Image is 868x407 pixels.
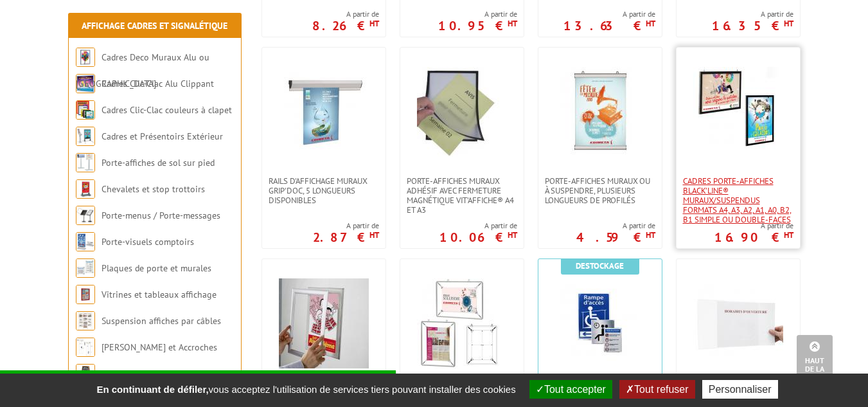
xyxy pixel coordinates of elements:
img: Cimaises et Accroches tableaux [76,338,95,357]
a: Cadres Clic-Clac Alu Clippant [102,78,214,89]
p: 2.87 € [313,233,379,241]
img: Porte-affiches de sol sur pied [76,153,95,172]
img: Pochettes auto-adhésives transparentes murales [693,278,783,368]
sup: HT [369,230,379,240]
sup: HT [784,230,793,240]
button: Tout accepter [529,380,612,399]
a: Chevalets et stop trottoirs [102,183,205,195]
p: 13.63 € [563,22,655,30]
img: Plaques de porte et murales [76,258,95,278]
img: Porte-affiches à ressorts Cadro-Fix® muraux A5 au A1 et 60x80 cm [417,278,507,368]
img: Porte-menus / Porte-messages [76,206,95,225]
a: Porte-menus / Porte-messages [102,210,220,221]
a: Supports de communication bois [102,368,231,379]
img: Plaques signalétiques murale CristalSign – extraplates [555,278,645,368]
span: A partir de [563,9,655,19]
p: 4.59 € [576,233,655,241]
a: Porte-affiches de sol sur pied [102,157,215,168]
img: Cadres et Présentoirs Extérieur [76,127,95,146]
sup: HT [784,18,793,29]
a: Cadres Clic-Clac couleurs à clapet [102,104,232,116]
img: Rails d'affichage muraux Grip'Doc, 5 longueurs disponibles [279,67,369,157]
span: A partir de [438,9,517,19]
strong: En continuant de défiler, [96,384,208,395]
a: Cadres Deco Muraux Alu ou [GEOGRAPHIC_DATA] [76,51,209,89]
a: Porte-affiches muraux adhésif avec fermeture magnétique VIT’AFFICHE® A4 et A3 [400,176,524,215]
sup: HT [508,18,517,29]
img: Chevalets et stop trottoirs [76,179,95,199]
span: vous acceptez l'utilisation de services tiers pouvant installer des cookies [90,384,522,395]
a: [PERSON_NAME] et Accroches tableaux [76,341,217,379]
img: Cadres porte-affiches Black’Line® muraux/suspendus Formats A4, A3, A2, A1, A0, B2, B1 simple ou d... [693,67,783,157]
sup: HT [508,230,517,240]
img: Porte-visuels comptoirs [76,232,95,251]
span: A partir de [714,221,793,231]
span: A partir de [312,9,379,19]
img: Vitrines et tableaux affichage [76,285,95,304]
p: 10.95 € [438,22,517,30]
span: Porte-affiches muraux ou à suspendre, plusieurs longueurs de profilés [545,176,655,205]
span: A partir de [712,9,793,19]
button: Tout refuser [619,380,695,399]
a: Haut de la page [797,335,833,388]
img: Porte-affiches muraux adhésif avec fermeture magnétique VIT’AFFICHE® A4 et A3 [417,67,507,157]
sup: HT [646,230,655,240]
sup: HT [646,18,655,29]
a: Affichage Cadres et Signalétique [82,20,227,32]
p: 10.06 € [439,233,517,241]
a: Suspension affiches par câbles [102,315,221,327]
a: Cadres et Présentoirs Extérieur [102,131,223,142]
a: Vitrines et tableaux affichage [102,289,217,300]
span: Cadres porte-affiches Black’Line® muraux/suspendus Formats A4, A3, A2, A1, A0, B2, B1 simple ou d... [683,176,793,224]
a: Porte-affiches muraux ou à suspendre, plusieurs longueurs de profilés [538,176,662,205]
img: Suspension affiches par câbles [76,311,95,330]
p: 8.26 € [312,22,379,30]
img: Porte-affiches muraux ou à suspendre, plusieurs longueurs de profilés [555,67,645,157]
a: Plaques de porte et murales [102,262,211,274]
span: A partir de [313,221,379,231]
sup: HT [369,18,379,29]
span: Rails d'affichage muraux Grip'Doc, 5 longueurs disponibles [269,176,379,205]
a: Rails d'affichage muraux Grip'Doc, 5 longueurs disponibles [262,176,385,205]
span: A partir de [439,221,517,231]
b: Destockage [576,260,624,271]
img: Cadre clic-clac double-faces vitrine/fenêtre A5, A4, A3, A2, A1, A0, 60x80 cm [279,278,369,368]
a: Porte-visuels comptoirs [102,236,194,248]
button: Personnaliser (fenêtre modale) [702,380,778,399]
span: A partir de [576,221,655,231]
span: Porte-affiches muraux adhésif avec fermeture magnétique VIT’AFFICHE® A4 et A3 [407,176,517,215]
img: Cadres Deco Muraux Alu ou Bois [76,48,95,67]
p: 16.35 € [712,22,793,30]
p: 16.90 € [714,233,793,241]
a: Cadres porte-affiches Black’Line® muraux/suspendus Formats A4, A3, A2, A1, A0, B2, B1 simple ou d... [677,176,800,224]
img: Cadres Clic-Clac couleurs à clapet [76,100,95,120]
